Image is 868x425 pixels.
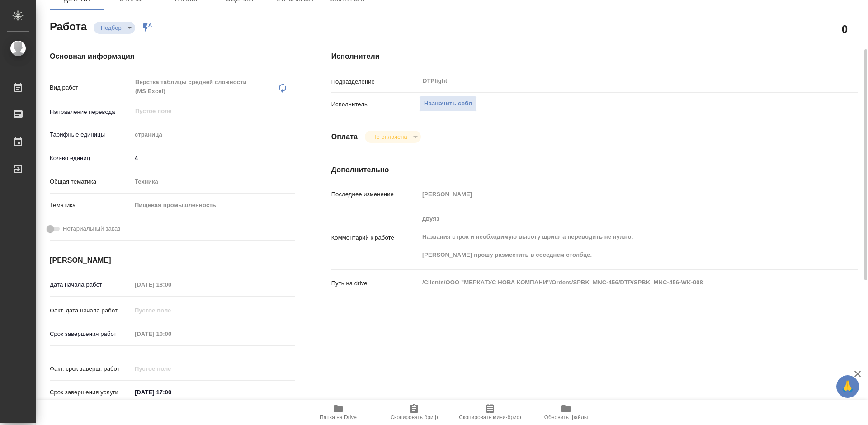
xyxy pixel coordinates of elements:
button: Не оплачена [369,133,410,141]
span: Назначить себя [424,99,472,109]
h4: Дополнительно [331,165,858,175]
p: Направление перевода [50,108,132,117]
button: 🙏 [836,375,859,398]
button: Подбор [98,24,124,32]
p: Исполнитель [331,100,419,109]
input: ✎ Введи что-нибудь [132,151,295,165]
span: Скопировать бриф [390,414,438,420]
textarea: двуяз Названия строк и необходимую высоту шрифта переводить не нужно. [PERSON_NAME] прошу размест... [419,211,814,263]
div: Подбор [94,22,135,34]
input: Пустое поле [132,304,211,317]
button: Назначить себя [419,96,477,112]
p: Дата начала работ [50,280,132,289]
div: Техника [132,174,295,189]
h4: Основная информация [50,51,295,62]
p: Факт. срок заверш. работ [50,364,132,373]
p: Тематика [50,201,132,210]
p: Подразделение [331,77,419,86]
button: Обновить файлы [528,400,604,425]
p: Общая тематика [50,177,132,186]
button: Скопировать бриф [376,400,452,425]
h2: 0 [842,21,848,37]
div: Пищевая промышленность [132,198,295,213]
span: 🙏 [840,377,855,396]
span: Скопировать мини-бриф [459,414,521,420]
p: Факт. дата начала работ [50,306,132,315]
h4: Оплата [331,132,358,142]
p: Кол-во единиц [50,154,132,163]
h4: Исполнители [331,51,858,62]
h4: [PERSON_NAME] [50,255,295,266]
p: Комментарий к работе [331,233,419,242]
span: Обновить файлы [544,414,588,420]
button: Скопировать мини-бриф [452,400,528,425]
h2: Работа [50,18,87,34]
p: Тарифные единицы [50,130,132,139]
p: Срок завершения услуги [50,388,132,397]
input: Пустое поле [132,362,211,375]
span: Нотариальный заказ [63,224,120,233]
span: Папка на Drive [320,414,357,420]
p: Последнее изменение [331,190,419,199]
p: Вид работ [50,83,132,92]
p: Срок завершения работ [50,330,132,339]
div: страница [132,127,295,142]
input: Пустое поле [132,327,211,340]
p: Путь на drive [331,279,419,288]
div: Подбор [365,131,420,143]
input: ✎ Введи что-нибудь [132,386,211,399]
input: Пустое поле [419,188,814,201]
button: Папка на Drive [300,400,376,425]
textarea: /Clients/ООО "МЕРКАТУС НОВА КОМПАНИ"/Orders/SPBK_MNC-456/DTP/SPBK_MNC-456-WK-008 [419,275,814,290]
input: Пустое поле [134,106,274,117]
input: Пустое поле [132,278,211,291]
